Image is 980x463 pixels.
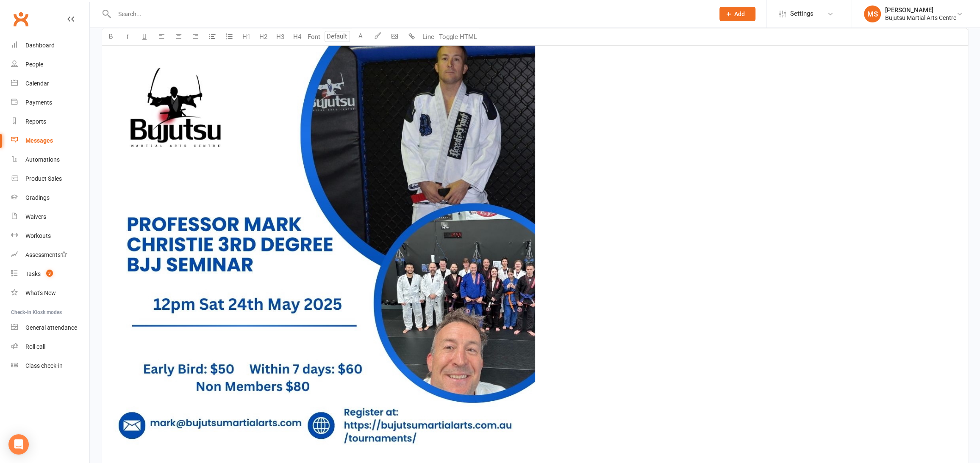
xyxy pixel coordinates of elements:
div: Automations [25,156,60,163]
div: What's New [25,289,56,296]
div: Roll call [25,343,45,350]
a: Tasks 3 [11,265,89,284]
div: Messages [25,137,53,144]
a: Payments [11,93,89,112]
a: What's New [11,284,89,303]
button: Add [719,7,755,21]
button: Font [305,28,322,45]
div: Dashboard [25,42,55,49]
a: Waivers [11,207,89,226]
a: Product Sales [11,169,89,188]
a: Workouts [11,226,89,245]
button: U [136,28,153,45]
img: 2623f01e-0e3d-4bbf-9ab1-f3705a213fa3.jpeg [107,33,535,460]
div: General attendance [25,324,77,331]
a: People [11,55,89,74]
div: Product Sales [25,175,62,182]
button: H1 [238,28,255,45]
button: A [352,28,369,45]
a: Calendar [11,74,89,93]
div: Waivers [25,213,46,220]
a: Class kiosk mode [11,356,89,375]
a: Automations [11,150,89,169]
div: Workouts [25,232,51,239]
div: People [25,61,43,68]
div: Tasks [25,270,41,277]
div: Payments [25,99,52,106]
a: Messages [11,131,89,150]
a: Gradings [11,188,89,207]
button: Toggle HTML [437,28,479,45]
div: Assessments [25,251,67,258]
a: Assessments [11,245,89,265]
div: Class check-in [25,362,63,369]
button: Line [420,28,437,45]
div: Reports [25,118,46,125]
a: General attendance kiosk mode [11,318,89,337]
div: Open Intercom Messenger [8,434,29,455]
div: Gradings [25,194,50,201]
input: Search... [112,8,708,20]
button: H3 [272,28,289,45]
a: Dashboard [11,36,89,55]
div: [PERSON_NAME] [885,6,956,14]
input: Default [325,31,350,42]
a: Reports [11,112,89,131]
a: Roll call [11,337,89,356]
span: Settings [790,4,813,23]
span: Add [734,11,745,17]
button: H4 [289,28,305,45]
div: MS [864,6,881,22]
span: 3 [46,270,53,277]
a: Clubworx [10,8,31,30]
div: Calendar [25,80,49,87]
button: H2 [255,28,272,45]
span: U [142,33,147,41]
div: Bujutsu Martial Arts Centre [885,14,956,22]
